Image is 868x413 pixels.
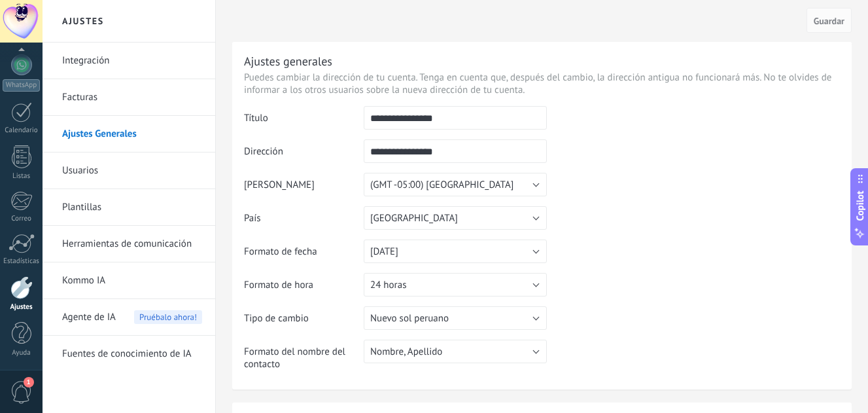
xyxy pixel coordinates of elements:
a: Integración [62,43,202,79]
td: Dirección [244,139,364,173]
a: Plantillas [62,189,202,226]
button: Nuevo sol peruano [364,306,547,330]
div: Listas [3,172,41,181]
li: Facturas [43,79,215,116]
span: Guardar [814,16,844,26]
td: Formato de hora [244,273,364,306]
span: [GEOGRAPHIC_DATA] [370,212,458,224]
button: Nombre, Apellido [364,340,547,363]
a: Kommo IA [62,262,202,299]
button: 24 horas [364,273,547,296]
button: Guardar [807,8,852,33]
span: (GMT -05:00) [GEOGRAPHIC_DATA] [370,179,513,191]
div: Ayuda [3,349,41,357]
a: Agente de IAPruébalo ahora! [62,299,202,336]
button: [DATE] [364,240,547,263]
span: [DATE] [370,245,398,258]
span: Nuevo sol peruano [370,312,449,325]
li: Kommo IA [43,262,215,299]
li: Plantillas [43,189,215,226]
td: Formato del nombre del contacto [244,340,364,380]
li: Fuentes de conocimiento de IA [43,336,215,372]
div: Correo [3,215,41,223]
td: [PERSON_NAME] [244,173,364,206]
span: 1 [24,377,34,387]
span: Nombre, Apellido [370,346,442,358]
div: Ajustes [3,303,41,312]
div: WhatsApp [3,79,40,92]
a: Usuarios [62,153,202,189]
li: Integración [43,43,215,79]
td: Tipo de cambio [244,306,364,340]
a: Fuentes de conocimiento de IA [62,336,202,372]
li: Ajustes Generales [43,116,215,153]
a: Ajustes Generales [62,116,202,153]
li: Usuarios [43,153,215,189]
span: Pruébalo ahora! [134,310,202,324]
div: Calendario [3,126,41,135]
td: Formato de fecha [244,240,364,273]
li: Herramientas de comunicación [43,226,215,262]
span: 24 horas [370,279,406,291]
span: Agente de IA [62,299,116,336]
div: Estadísticas [3,257,41,266]
button: [GEOGRAPHIC_DATA] [364,206,547,230]
td: Título [244,106,364,139]
a: Herramientas de comunicación [62,226,202,262]
div: Ajustes generales [244,54,332,69]
td: País [244,206,364,240]
span: Copilot [854,190,867,221]
button: (GMT -05:00) [GEOGRAPHIC_DATA] [364,173,547,196]
a: Facturas [62,79,202,116]
li: Agente de IA [43,299,215,336]
p: Puedes cambiar la dirección de tu cuenta. Tenga en cuenta que, después del cambio, la dirección a... [244,71,840,96]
